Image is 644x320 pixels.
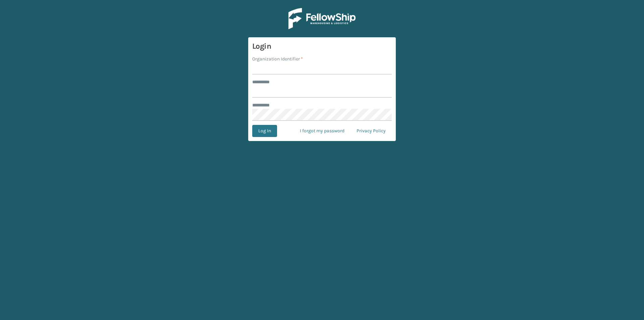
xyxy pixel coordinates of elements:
a: Privacy Policy [351,125,392,137]
button: Log In [252,125,277,137]
h3: Login [252,41,392,51]
img: Logo [288,8,356,29]
label: Organization Identifier [252,55,303,62]
a: I forgot my password [294,125,351,137]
